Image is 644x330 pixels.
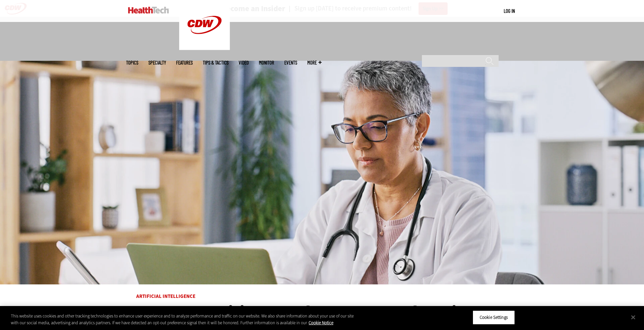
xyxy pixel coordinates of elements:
a: Tips & Tactics [203,60,229,65]
span: Topics [126,60,138,65]
a: Video [239,60,249,65]
a: Artificial Intelligence [136,293,195,300]
button: Close [626,310,641,325]
div: User menu [504,7,515,15]
a: MonITor [259,60,274,65]
div: This website uses cookies and other tracking technologies to enhance user experience and to analy... [11,313,354,326]
span: More [307,60,321,65]
a: Features [176,60,193,65]
img: Home [128,7,169,14]
a: Events [284,60,297,65]
button: Cookie Settings [473,310,515,325]
a: More information about your privacy [309,320,333,326]
a: CDW [179,45,230,52]
span: Specialty [148,60,166,65]
a: Log in [504,8,515,14]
